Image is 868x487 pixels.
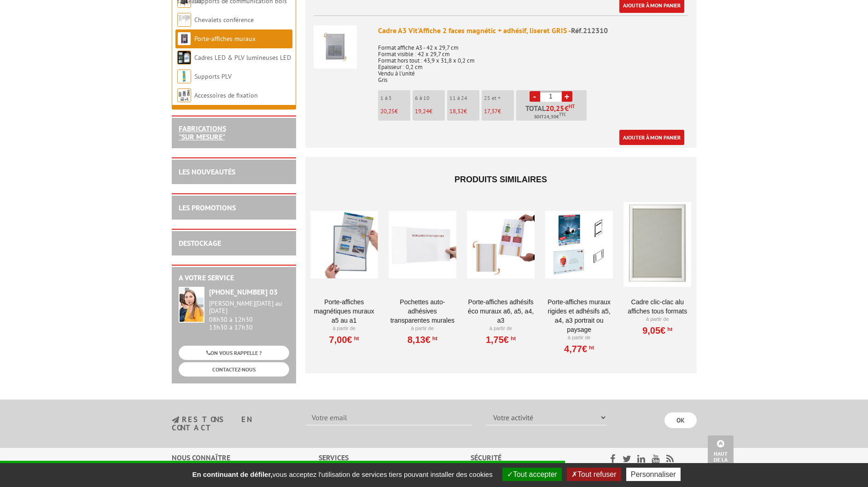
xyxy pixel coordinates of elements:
[544,113,556,121] span: 24,30
[564,346,594,352] a: 4,77€HT
[484,107,498,115] span: 17,37
[194,72,232,81] a: Supports PLV
[623,316,691,323] p: À partir de
[545,297,613,334] a: Porte-affiches muraux rigides et adhésifs A5, A4, A3 portrait ou paysage
[306,410,472,425] input: Votre email
[329,337,359,342] a: 7,00€HT
[546,104,565,112] span: 20,25
[194,16,254,24] a: Chevalets conférence
[559,112,566,117] sup: TTC
[380,107,395,115] span: 20,25
[209,300,289,331] div: 08h30 à 12h30 13h30 à 17h30
[378,38,688,83] p: Format affiche A3 - 42 x 29,7 cm Format visible : 42 x 29,7 cm Format hors tout : 43,9 x 31,8 x 0...
[179,203,236,212] a: LES PROMOTIONS
[310,297,378,325] a: Porte-affiches magnétiques muraux A5 au A1
[449,107,464,115] span: 18,32
[587,344,594,351] sup: HT
[571,26,608,35] span: Réf.212310
[708,435,734,473] a: Haut de la page
[619,130,684,145] a: Ajouter à mon panier
[484,95,514,101] p: 25 et +
[209,300,289,315] div: [PERSON_NAME][DATE] au [DATE]
[569,103,575,110] sup: HT
[623,297,691,316] a: Cadre Clic-Clac Alu affiches tous formats
[192,470,272,478] strong: En continuant de défiler,
[194,35,256,43] a: Porte-affiches muraux
[431,335,437,342] sup: HT
[177,13,191,27] img: Chevalets conférence
[179,346,289,360] a: ON VOUS RAPPELLE ?
[179,287,204,323] img: widget-service.jpg
[352,335,359,342] sup: HT
[177,70,191,83] img: Supports PLV
[179,238,221,248] a: DESTOCKAGE
[509,335,516,342] sup: HT
[471,452,586,463] div: Sécurité
[389,325,456,332] p: À partir de
[664,412,697,428] input: OK
[177,88,191,102] img: Accessoires de fixation
[319,452,471,463] div: Services
[415,95,445,101] p: 6 à 10
[449,95,479,101] p: 11 à 24
[172,416,179,424] img: newsletter.jpg
[179,362,289,377] a: CONTACTEZ-NOUS
[415,108,445,115] p: €
[179,124,226,141] a: FABRICATIONS"Sur Mesure"
[179,274,289,282] h2: A votre service
[484,108,514,115] p: €
[172,416,293,432] h3: restons en contact
[314,25,357,69] img: Cadre A3 Vit'Affiche 2 faces magnétic + adhésif, liseret GRIS
[415,107,429,115] span: 19,24
[380,95,410,101] p: 1 à 5
[408,337,437,342] a: 8,13€HT
[545,334,613,342] p: À partir de
[209,287,278,296] strong: [PHONE_NUMBER] 03
[172,452,319,463] div: Nous connaître
[310,325,378,332] p: À partir de
[467,325,535,332] p: À partir de
[534,113,566,121] span: Soit €
[454,175,547,184] span: Produits similaires
[194,91,258,99] a: Accessoires de fixation
[378,25,688,36] div: Cadre A3 Vit'Affiche 2 faces magnétic + adhésif, liseret GRIS -
[389,297,456,325] a: Pochettes auto-adhésives transparentes murales
[642,328,672,333] a: 9,05€HT
[467,297,535,325] a: Porte-affiches adhésifs éco muraux A6, A5, A4, A3
[380,108,410,115] p: €
[565,104,569,112] span: €
[486,337,516,342] a: 1,75€HT
[562,91,572,102] a: +
[502,468,562,481] button: Tout accepter
[179,167,235,176] a: LES NOUVEAUTÉS
[449,108,479,115] p: €
[194,53,291,62] a: Cadres LED & PLV lumineuses LED
[567,468,621,481] button: Tout refuser
[530,91,540,102] a: -
[518,104,587,121] p: Total
[177,51,191,64] img: Cadres LED & PLV lumineuses LED
[177,32,191,46] img: Porte-affiches muraux
[665,326,672,332] sup: HT
[187,470,497,478] span: vous acceptez l'utilisation de services tiers pouvant installer des cookies
[626,468,681,481] button: Personnaliser (fenêtre modale)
